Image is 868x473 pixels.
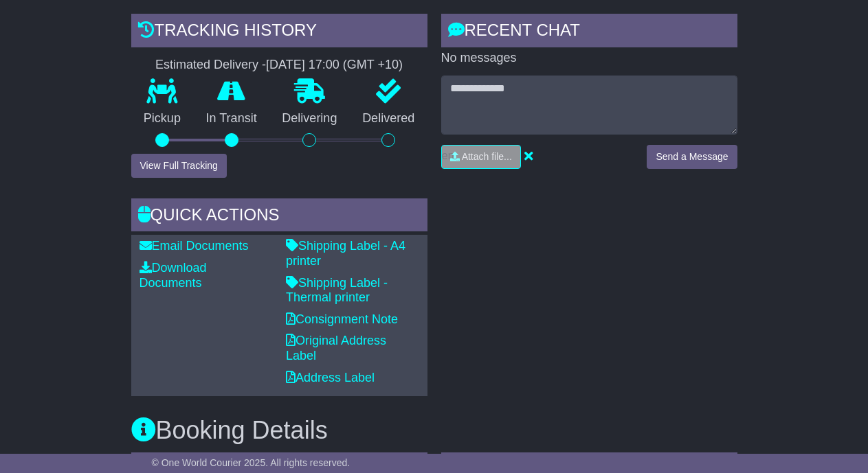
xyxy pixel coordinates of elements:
[131,198,427,235] div: Quick Actions
[350,111,427,126] p: Delivered
[140,239,249,253] a: Email Documents
[647,145,737,169] button: Send a Message
[140,261,207,290] a: Download Documents
[441,14,737,51] div: RECENT CHAT
[131,14,427,51] div: Tracking history
[266,58,403,73] div: [DATE] 17:00 (GMT +10)
[286,371,375,384] a: Address Label
[131,58,427,73] div: Estimated Delivery -
[193,111,269,126] p: In Transit
[286,334,386,362] a: Original Address Label
[269,111,350,126] p: Delivering
[286,276,388,305] a: Shipping Label - Thermal printer
[441,51,737,66] p: No messages
[286,239,405,268] a: Shipping Label - A4 printer
[131,111,194,126] p: Pickup
[131,417,737,444] h3: Booking Details
[286,312,398,326] a: Consignment Note
[131,154,227,178] button: View Full Tracking
[152,457,350,468] span: © One World Courier 2025. All rights reserved.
